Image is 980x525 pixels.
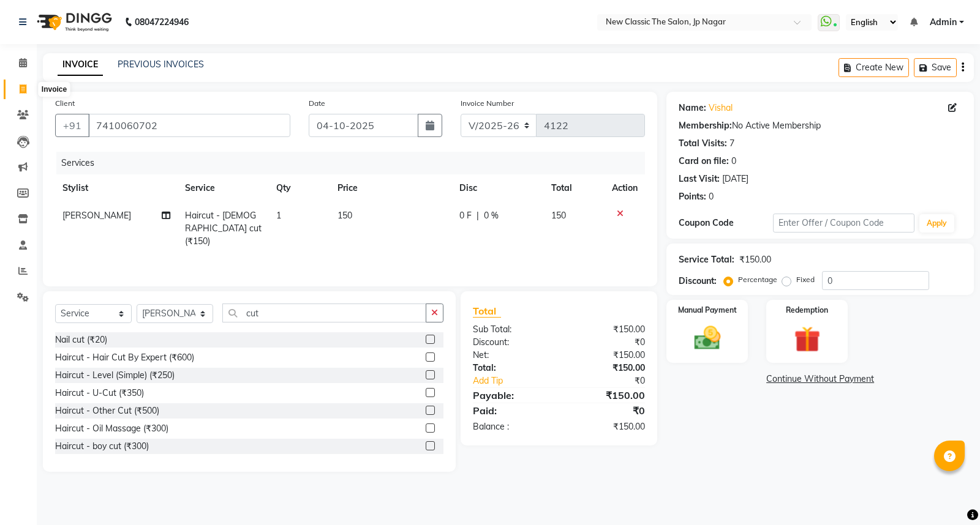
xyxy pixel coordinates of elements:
th: Price [330,174,452,202]
div: ₹0 [559,403,655,418]
div: Card on file: [679,155,729,168]
div: Total Visits: [679,137,727,150]
span: 1 [276,210,281,221]
div: Nail cut (₹20) [55,333,107,346]
div: Net: [464,349,559,362]
span: 150 [337,210,352,221]
button: Create New [839,58,909,77]
span: [PERSON_NAME] [62,210,131,221]
div: Haircut - Other Cut (₹500) [55,404,159,417]
button: Apply [919,214,954,233]
div: Points: [679,190,706,203]
div: No Active Membership [679,119,962,132]
input: Search or Scan [222,303,426,322]
label: Client [55,98,75,109]
b: 08047224946 [135,5,189,39]
span: Haircut - [DEMOGRAPHIC_DATA] cut (₹150) [185,210,262,247]
button: +91 [55,114,89,137]
th: Qty [269,174,330,202]
th: Service [178,174,269,202]
div: ₹0 [575,374,655,387]
input: Search by Name/Mobile/Email/Code [88,114,290,137]
div: ₹150.00 [559,323,655,336]
label: Manual Payment [678,305,737,316]
label: Date [309,98,325,109]
div: [DATE] [722,173,748,185]
div: 0 [709,190,714,203]
a: Add Tip [464,374,575,387]
label: Redemption [786,305,828,316]
div: 0 [731,155,736,168]
div: ₹150.00 [739,253,771,266]
div: Total: [464,362,559,374]
label: Fixed [796,274,815,285]
th: Total [544,174,605,202]
div: Service Total: [679,253,734,266]
div: Balance : [464,420,559,433]
div: ₹150.00 [559,388,655,403]
div: Haircut - Oil Massage (₹300) [55,422,168,435]
label: Invoice Number [461,98,514,109]
div: Services [56,152,654,174]
div: Invoice [39,82,70,97]
div: Paid: [464,403,559,418]
button: Save [914,58,957,77]
th: Disc [452,174,544,202]
a: Continue Without Payment [669,373,971,385]
th: Stylist [55,174,178,202]
div: Haircut - Level (Simple) (₹250) [55,369,175,382]
a: INVOICE [58,54,103,76]
div: Membership: [679,119,732,132]
div: Haircut - U-Cut (₹350) [55,387,144,400]
div: Discount: [679,275,717,288]
div: Haircut - Hair Cut By Expert (₹600) [55,351,194,364]
div: ₹0 [559,336,655,349]
div: Coupon Code [679,217,773,229]
span: 0 F [459,209,472,222]
div: Haircut - boy cut (₹300) [55,440,149,453]
a: PREVIOUS INVOICES [118,59,204,70]
span: Admin [930,16,957,29]
div: Last Visit: [679,173,720,185]
input: Enter Offer / Coupon Code [773,214,914,233]
img: logo [31,5,115,39]
div: Payable: [464,388,559,403]
span: Total [473,305,501,318]
div: Sub Total: [464,323,559,336]
label: Percentage [738,274,777,285]
div: Discount: [464,336,559,349]
span: 150 [551,210,566,221]
span: 0 % [484,209,499,222]
div: ₹150.00 [559,349,655,362]
th: Action [605,174,645,202]
div: 7 [729,137,734,150]
div: ₹150.00 [559,362,655,374]
div: ₹150.00 [559,420,655,433]
img: _gift.svg [786,323,829,356]
iframe: chat widget [929,476,968,513]
div: Name: [679,102,706,114]
img: _cash.svg [686,323,729,353]
a: Vishal [709,102,733,114]
span: | [477,209,479,222]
